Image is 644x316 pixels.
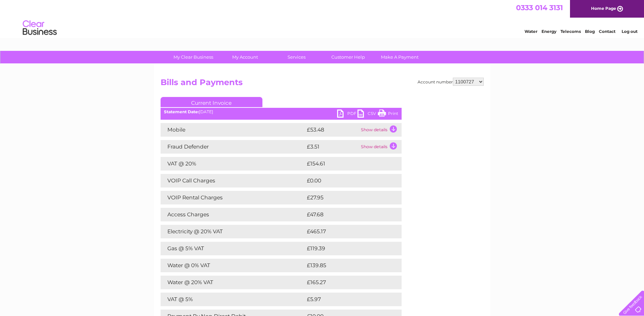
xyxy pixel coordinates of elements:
a: Water [525,29,537,34]
a: Blog [585,29,595,34]
td: VAT @ 20% [161,157,305,171]
td: Water @ 0% VAT [161,259,305,272]
td: Electricity @ 20% VAT [161,225,305,238]
td: £3.51 [305,140,359,154]
td: Show details [359,140,402,154]
td: Gas @ 5% VAT [161,242,305,255]
a: Services [269,51,325,63]
a: Customer Help [320,51,376,63]
h2: Bills and Payments [161,78,484,91]
a: Energy [541,29,556,34]
a: Telecoms [560,29,581,34]
td: £5.97 [305,293,386,306]
td: £53.48 [305,123,359,137]
a: Contact [599,29,615,34]
td: £465.17 [305,225,389,238]
td: Water @ 20% VAT [161,276,305,289]
td: £27.95 [305,191,388,204]
td: £47.68 [305,208,388,221]
td: Mobile [161,123,305,137]
td: Access Charges [161,208,305,221]
td: £154.61 [305,157,389,171]
a: My Account [217,51,273,63]
a: Make A Payment [372,51,428,63]
a: Log out [622,29,638,34]
td: VOIP Call Charges [161,174,305,187]
a: CSV [357,110,378,119]
td: VAT @ 5% [161,293,305,306]
a: 0333 014 3131 [516,3,563,12]
td: £0.00 [305,174,386,187]
td: £119.39 [305,242,389,255]
td: VOIP Rental Charges [161,191,305,204]
img: logo.png [22,18,57,38]
a: PDF [337,110,357,119]
a: Current Invoice [161,97,262,107]
div: Clear Business is a trading name of Verastar Limited (registered in [GEOGRAPHIC_DATA] No. 3667643... [162,4,483,33]
td: Fraud Defender [161,140,305,154]
td: £139.85 [305,259,389,272]
a: My Clear Business [165,51,221,63]
b: Statement Date: [164,109,199,114]
td: £165.27 [305,276,389,289]
a: Print [378,110,398,119]
div: Account number [418,78,484,86]
div: [DATE] [161,110,402,114]
td: Show details [359,123,402,137]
